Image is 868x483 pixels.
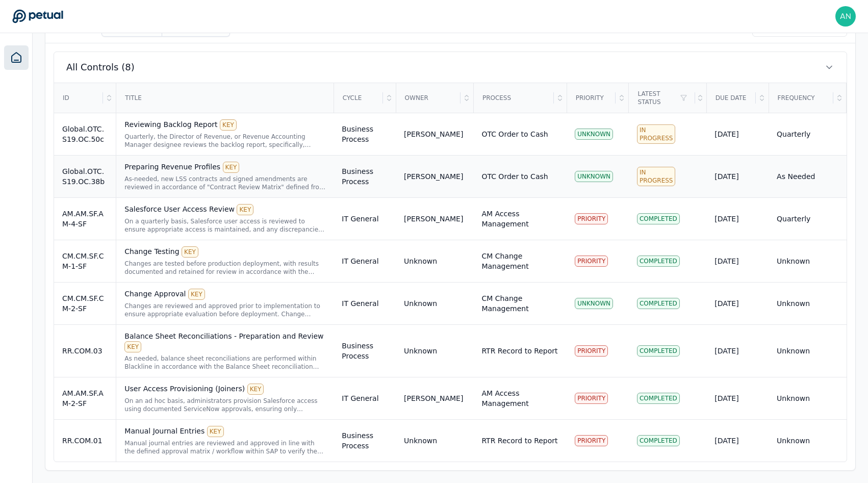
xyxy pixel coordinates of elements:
[481,293,558,314] div: CM Change Management
[124,426,325,437] div: Manual Journal Entries
[334,198,396,240] td: IT General
[637,393,680,404] div: Completed
[334,377,396,420] td: IT General
[124,246,325,258] div: Change Testing
[124,204,325,215] div: Salesforce User Access Review
[124,162,325,173] div: Preparing Revenue Profiles
[575,171,613,182] div: UNKNOWN
[334,113,396,156] td: Business Process
[714,346,760,356] div: [DATE]
[62,251,108,271] div: CM.CM.SF.CM-1-SF
[334,283,396,325] td: IT General
[714,298,760,309] div: [DATE]
[769,240,846,283] td: Unknown
[54,52,847,83] button: All Controls (8)
[247,384,264,395] div: KEY
[637,256,680,267] div: Completed
[237,204,253,215] div: KEY
[637,435,680,446] div: Completed
[404,256,437,266] div: Unknown
[481,209,558,229] div: AM Access Management
[62,388,108,409] div: AM.AM.SF.AM-2-SF
[769,420,846,462] td: Unknown
[124,397,325,413] div: On an ad hoc basis, administrators provision Salesforce access using documented ServiceNow approv...
[4,45,29,70] a: Dashboard
[481,171,548,182] div: OTC Order to Cash
[404,214,463,224] div: [PERSON_NAME]
[769,156,846,198] td: As Needed
[835,6,856,27] img: andrew+arm@petual.ai
[124,119,325,131] div: Reviewing Backlog Report
[334,420,396,462] td: Business Process
[404,129,463,139] div: [PERSON_NAME]
[334,240,396,283] td: IT General
[481,346,557,356] div: RTR Record to Report
[770,84,833,112] div: Frequency
[481,129,548,139] div: OTC Order to Cash
[404,436,437,446] div: Unknown
[575,129,613,140] div: UNKNOWN
[575,345,608,357] div: PRIORITY
[62,124,108,144] div: Global.OTC.S19.OC.50c
[124,341,141,352] div: KEY
[404,346,437,356] div: Unknown
[637,345,680,357] div: Completed
[629,84,695,112] div: Latest Status
[637,298,680,309] div: Completed
[124,302,325,318] div: Changes are reviewed and approved prior to implementation to ensure appropriate evaluation before...
[334,156,396,198] td: Business Process
[188,289,205,300] div: KEY
[397,84,461,112] div: Owner
[220,119,237,131] div: KEY
[575,435,608,446] div: PRIORITY
[714,393,760,403] div: [DATE]
[12,9,63,23] a: Go to Dashboard
[223,162,240,173] div: KEY
[124,260,325,276] div: Changes are tested before production deployment, with results documented and retained for review ...
[124,331,325,352] div: Balance Sheet Reconciliations - Preparation and Review
[124,354,325,371] div: As needed, balance sheet reconciliations are performed within Blackline in accordance with the Ba...
[62,436,108,446] div: RR.COM.01
[474,84,554,112] div: Process
[637,124,675,144] div: In Progress
[714,256,760,266] div: [DATE]
[481,388,558,409] div: AM Access Management
[124,384,325,395] div: User Access Provisioning (Joiners)
[66,60,135,74] span: All Controls (8)
[335,84,383,112] div: Cycle
[769,283,846,325] td: Unknown
[575,213,608,224] div: PRIORITY
[404,393,463,403] div: [PERSON_NAME]
[714,171,760,182] div: [DATE]
[62,209,108,229] div: AM.AM.SF.AM-4-SF
[769,198,846,240] td: Quarterly
[575,298,613,309] div: UNKNOWN
[117,84,333,112] div: Title
[62,293,108,314] div: CM.CM.SF.CM-2-SF
[124,217,325,234] div: On a quarterly basis, Salesforce user access is reviewed to ensure appropriate access is maintain...
[207,426,224,437] div: KEY
[124,289,325,300] div: Change Approval
[637,213,680,224] div: Completed
[707,84,756,112] div: Due Date
[575,256,608,267] div: PRIORITY
[714,129,760,139] div: [DATE]
[124,133,325,149] div: Quarterly, the Director of Revenue, or Revenue Accounting Manager designee reviews the backlog re...
[334,325,396,377] td: Business Process
[637,167,675,186] div: In Progress
[404,171,463,182] div: [PERSON_NAME]
[124,175,325,191] div: As-needed, new LSS contracts and signed amendments are reviewed in accordance of "Contract Review...
[714,214,760,224] div: [DATE]
[769,325,846,377] td: Unknown
[62,166,108,187] div: Global.OTC.S19.OC.38b
[55,84,103,112] div: ID
[714,436,760,446] div: [DATE]
[124,439,325,455] div: Manual journal entries are reviewed and approved in line with the defined approval matrix / workf...
[568,84,616,112] div: Priority
[769,113,846,156] td: Quarterly
[182,246,198,258] div: KEY
[62,346,108,356] div: RR.COM.03
[481,436,557,446] div: RTR Record to Report
[481,251,558,271] div: CM Change Management
[769,377,846,420] td: Unknown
